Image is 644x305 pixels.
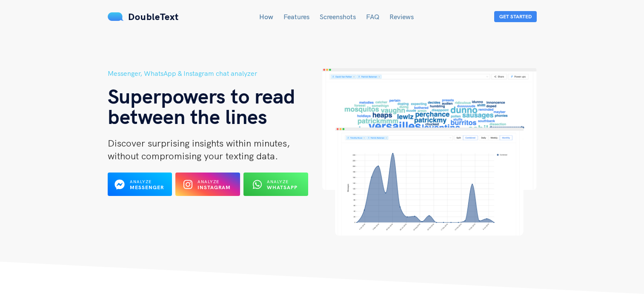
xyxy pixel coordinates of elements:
span: without compromising your texting data. [108,150,278,162]
h5: Messenger, WhatsApp & Instagram chat analyzer [108,68,322,79]
span: between the lines [108,104,267,129]
a: Analyze WhatsApp [243,184,308,191]
a: How [259,12,273,21]
a: Analyze Messenger [108,184,172,191]
span: Superpowers to read [108,83,295,109]
img: hero [322,68,537,236]
span: Analyze [130,179,152,184]
button: Get Started [494,11,537,22]
span: Analyze [197,179,219,184]
button: Analyze Instagram [175,173,240,196]
a: Features [283,12,309,21]
button: Analyze Messenger [108,173,172,196]
b: Messenger [130,184,164,190]
b: Instagram [197,184,231,190]
a: Reviews [389,12,414,21]
span: Discover surprising insights within minutes, [108,137,290,149]
a: Screenshots [320,12,356,21]
a: FAQ [366,12,379,21]
b: WhatsApp [267,184,298,190]
button: Analyze WhatsApp [243,173,308,196]
a: Analyze Instagram [175,184,240,191]
a: DoubleText [108,11,179,23]
span: DoubleText [128,11,179,23]
span: Analyze [267,179,289,184]
img: mS3x8y1f88AAAAABJRU5ErkJggg== [108,12,124,21]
